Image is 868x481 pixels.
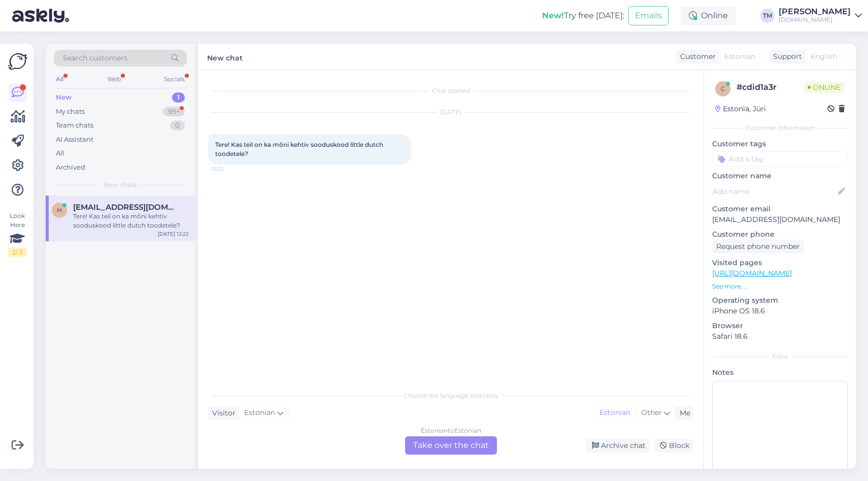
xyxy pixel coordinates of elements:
[712,258,848,268] p: Visited pages
[715,104,766,114] div: Estonia, Jüri
[804,82,845,93] span: Online
[158,230,189,238] div: [DATE] 12:22
[676,51,716,62] div: Customer
[54,73,65,86] div: All
[712,331,848,342] p: Safari 18.6
[737,81,804,93] div: # cdid1a3r
[163,107,185,117] div: 99+
[208,86,693,95] div: Chat started
[8,211,26,257] div: Look Here
[56,120,93,131] div: Team chats
[760,9,775,23] div: TM
[712,306,848,316] p: iPhone OS 18.6
[769,51,802,62] div: Support
[712,204,848,214] p: Customer email
[56,92,72,103] div: New
[405,436,497,455] div: Take over the chat
[681,7,736,25] div: Online
[594,405,636,421] div: Estonian
[586,439,650,453] div: Archive chat
[8,248,26,257] div: 2 / 3
[162,73,187,86] div: Socials
[712,295,848,306] p: Operating system
[73,212,189,230] div: Tere! Kas teil on ka mõni kehtiv sooduskood little dutch toodetele?
[721,85,725,92] span: c
[712,367,848,378] p: Notes
[712,123,848,133] div: Customer information
[712,352,848,361] div: Extra
[211,165,249,173] span: 12:22
[779,16,851,24] div: [DOMAIN_NAME]
[811,51,837,62] span: English
[57,206,62,214] span: h
[712,151,848,167] input: Add a tag
[56,135,93,145] div: AI Assistant
[244,407,275,419] span: Estonian
[73,203,179,212] span: hmaalid@gmail.com
[654,439,693,453] div: Block
[542,10,624,22] div: Try free [DATE]:
[724,51,755,62] span: Estonian
[713,186,836,197] input: Add name
[421,426,481,435] div: Estonian to Estonian
[779,8,862,24] a: [PERSON_NAME][DOMAIN_NAME]
[56,148,64,158] div: All
[712,282,848,291] p: See more ...
[172,92,185,103] div: 1
[56,163,85,173] div: Archived
[170,120,185,131] div: 0
[676,408,690,419] div: Me
[56,107,85,117] div: My chats
[712,269,792,278] a: [URL][DOMAIN_NAME]
[712,320,848,331] p: Browser
[542,11,564,20] b: New!
[712,229,848,240] p: Customer phone
[628,6,669,25] button: Emails
[63,53,127,63] span: Search customers
[208,391,693,400] div: Choose the language and reply
[712,214,848,225] p: [EMAIL_ADDRESS][DOMAIN_NAME]
[207,50,243,63] label: New chat
[104,180,137,189] span: New chats
[105,73,123,86] div: Web
[712,171,848,181] p: Customer name
[712,240,804,253] div: Request phone number
[8,52,27,71] img: Askly Logo
[779,8,851,16] div: [PERSON_NAME]
[712,139,848,149] p: Customer tags
[208,108,693,117] div: [DATE]
[208,408,236,419] div: Visitor
[215,141,385,157] span: Tere! Kas teil on ka mõni kehtiv sooduskood little dutch toodetele?
[641,408,662,417] span: Other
